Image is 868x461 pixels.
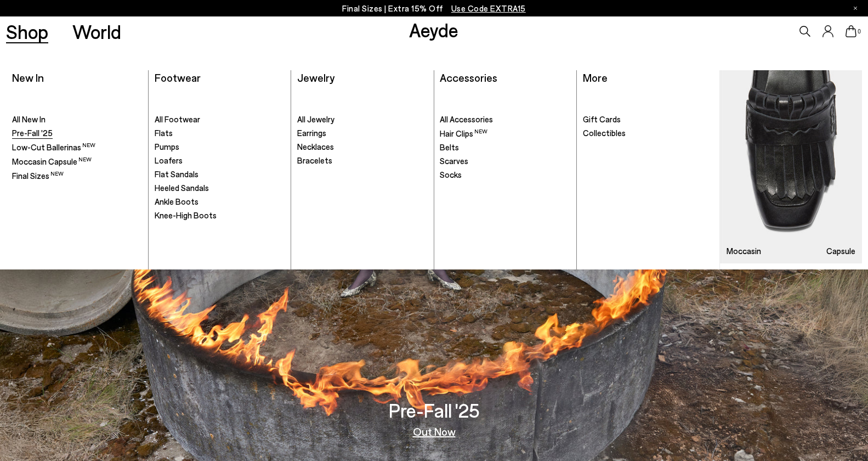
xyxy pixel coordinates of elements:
[155,128,285,139] a: Flats
[297,128,326,138] span: Earrings
[155,183,209,193] span: Heeled Sandals
[12,128,53,138] span: Pre-Fall '25
[155,114,200,124] span: All Footwear
[297,128,427,139] a: Earrings
[155,169,285,180] a: Flat Sandals
[12,114,46,124] span: All New In
[440,170,462,179] span: Socks
[440,156,468,166] span: Scarves
[413,426,456,437] a: Out Now
[297,71,334,84] a: Jewelry
[12,156,142,167] a: Moccasin Capsule
[155,210,217,220] span: Knee-High Boots
[155,196,285,207] a: Ankle Boots
[155,142,179,151] span: Pumps
[155,155,183,165] span: Loafers
[583,128,626,138] span: Collectibles
[440,170,570,181] a: Socks
[440,128,570,139] a: Hair Clips
[297,142,427,153] a: Necklaces
[12,142,95,152] span: Low-Cut Ballerinas
[826,247,855,255] h3: Capsule
[440,71,497,84] a: Accessories
[155,71,201,84] a: Footwear
[12,71,44,84] a: New In
[297,114,334,124] span: All Jewelry
[12,171,64,181] span: Final Sizes
[720,70,862,263] img: Mobile_e6eede4d-78b8-4bd1-ae2a-4197e375e133_900x.jpg
[297,155,332,165] span: Bracelets
[583,128,713,139] a: Collectibles
[72,22,121,41] a: World
[12,114,142,125] a: All New In
[12,170,142,182] a: Final Sizes
[297,155,427,166] a: Bracelets
[583,71,608,84] a: More
[12,128,142,139] a: Pre-Fall '25
[6,22,48,41] a: Shop
[856,29,862,35] span: 0
[440,114,570,125] a: All Accessories
[342,2,526,15] p: Final Sizes | Extra 15% Off
[583,114,713,125] a: Gift Cards
[440,128,487,138] span: Hair Clips
[155,169,198,179] span: Flat Sandals
[12,142,142,153] a: Low-Cut Ballerinas
[440,142,459,152] span: Belts
[727,247,761,255] h3: Moccasin
[155,142,285,153] a: Pumps
[155,155,285,166] a: Loafers
[155,183,285,194] a: Heeled Sandals
[440,114,493,124] span: All Accessories
[155,114,285,125] a: All Footwear
[155,196,198,206] span: Ankle Boots
[583,114,621,124] span: Gift Cards
[155,210,285,221] a: Knee-High Boots
[440,142,570,153] a: Belts
[297,114,427,125] a: All Jewelry
[297,142,334,151] span: Necklaces
[846,25,856,37] a: 0
[451,3,526,13] span: Navigate to /collections/ss25-final-sizes
[389,401,480,420] h3: Pre-Fall '25
[440,156,570,167] a: Scarves
[12,156,92,166] span: Moccasin Capsule
[720,70,862,263] a: Moccasin Capsule
[409,18,458,41] a: Aeyde
[155,128,173,138] span: Flats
